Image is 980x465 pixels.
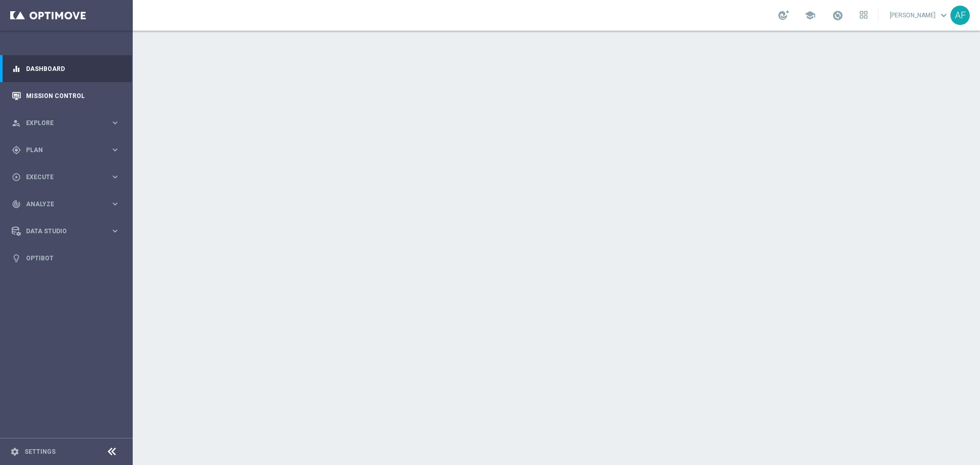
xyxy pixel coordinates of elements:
button: gps_fixed Plan keyboard_arrow_right [11,146,120,154]
div: Explore [12,118,110,128]
button: lightbulb Optibot [11,254,120,262]
div: Mission Control [12,82,120,109]
i: play_circle_outline [12,173,21,182]
div: Analyze [12,200,110,209]
div: Optibot [12,244,120,272]
span: Plan [26,147,110,153]
button: track_changes Analyze keyboard_arrow_right [11,200,120,208]
span: Analyze [26,201,110,207]
span: keyboard_arrow_down [938,10,949,21]
a: Dashboard [26,55,120,82]
div: Data Studio [12,227,110,236]
i: person_search [12,118,21,128]
button: play_circle_outline Execute keyboard_arrow_right [11,173,120,181]
div: Dashboard [12,55,120,82]
i: lightbulb [12,254,21,263]
span: Explore [26,120,110,126]
span: Execute [26,174,110,180]
span: Data Studio [26,228,110,234]
button: Mission Control [11,92,120,100]
i: keyboard_arrow_right [110,226,120,236]
i: track_changes [12,200,21,209]
i: keyboard_arrow_right [110,172,120,182]
div: Execute [12,173,110,182]
a: Mission Control [26,82,120,109]
i: settings [10,447,19,456]
i: gps_fixed [12,145,21,155]
div: AF [950,6,970,25]
button: equalizer Dashboard [11,65,120,73]
i: equalizer [12,64,21,74]
a: [PERSON_NAME]keyboard_arrow_down [889,8,950,23]
span: school [804,10,816,21]
i: keyboard_arrow_right [110,118,120,128]
div: Plan [12,145,110,155]
button: Data Studio keyboard_arrow_right [11,227,120,235]
a: Optibot [26,244,120,272]
button: person_search Explore keyboard_arrow_right [11,119,120,127]
i: keyboard_arrow_right [110,199,120,209]
a: Settings [24,449,56,455]
i: keyboard_arrow_right [110,145,120,155]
